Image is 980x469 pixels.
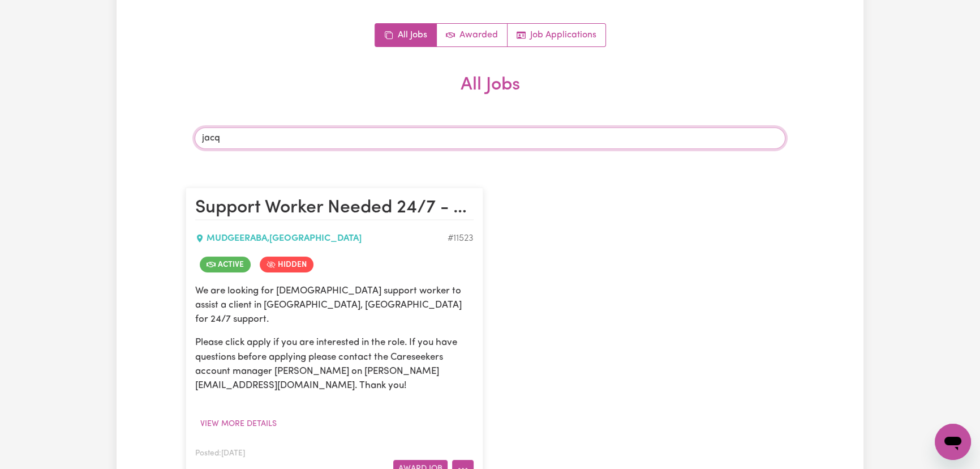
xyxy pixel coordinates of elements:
a: All jobs [375,24,437,46]
h2: All Jobs [186,74,794,114]
h2: Support Worker Needed 24/7 - MUDGEERABA, QLD [195,197,474,220]
span: Job is hidden [260,257,313,272]
a: Active jobs [437,24,508,46]
iframe: Button to launch messaging window [935,424,971,460]
button: View more details [195,415,282,433]
span: Posted: [DATE] [195,450,245,457]
p: Please click apply if you are interested in the role. If you have questions before applying pleas... [195,335,474,393]
p: We are looking for [DEMOGRAPHIC_DATA] support worker to assist a client in [GEOGRAPHIC_DATA], [GE... [195,284,474,327]
span: Job is active [200,257,251,272]
div: Job ID #11523 [448,232,474,245]
a: Job applications [508,24,605,46]
div: MUDGEERABA , [GEOGRAPHIC_DATA] [195,232,448,245]
input: 🔍 Filter jobs by title, description or care worker name [195,127,785,149]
